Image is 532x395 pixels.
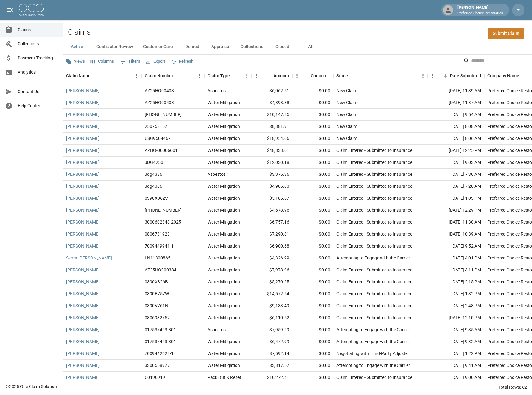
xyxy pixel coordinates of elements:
[208,135,240,142] div: Water Mitigation
[145,135,171,142] div: USG9504467
[311,67,330,85] div: Committed Amount
[336,147,412,153] div: Claim Entered - Submitted to Insurance
[252,133,292,145] div: $18,954.06
[428,324,484,336] div: [DATE] 9:35 AM
[428,240,484,252] div: [DATE] 9:52 AM
[145,255,170,261] div: LN11300865
[208,123,240,130] div: Water Mitigation
[428,204,484,216] div: [DATE] 12:29 PM
[292,336,333,348] div: $0.00
[333,67,428,85] div: Stage
[208,219,240,225] div: Water Mitigation
[66,314,100,321] a: [PERSON_NAME]
[206,39,236,54] button: Appraisal
[252,71,261,81] button: Menu
[66,374,100,381] a: [PERSON_NAME]
[208,87,226,94] div: Asbestos
[145,171,162,177] div: Jdg4386
[252,348,292,360] div: $7,592.14
[336,195,412,201] div: Claim Entered - Submitted to Insurance
[66,350,100,357] a: [PERSON_NAME]
[66,195,100,201] a: [PERSON_NAME]
[292,216,333,228] div: $0.00
[336,87,357,94] div: New Claim
[66,159,100,165] a: [PERSON_NAME]
[336,183,412,189] div: Claim Entered - Submitted to Insurance
[208,67,230,85] div: Claim Type
[208,171,226,177] div: Asbestos
[428,264,484,276] div: [DATE] 3:11 PM
[204,67,252,85] div: Claim Type
[208,350,240,357] div: Water Mitigation
[292,264,333,276] div: $0.00
[118,57,142,67] button: Show filters
[252,312,292,324] div: $6,110.52
[336,303,412,309] div: Claim Entered - Submitted to Insurance
[66,135,100,142] a: [PERSON_NAME]
[252,336,292,348] div: $6,472.99
[145,374,165,381] div: C0190919
[66,291,100,297] a: [PERSON_NAME]
[336,67,348,85] div: Stage
[208,291,240,297] div: Water Mitigation
[336,111,357,118] div: New Claim
[428,288,484,300] div: [DATE] 1:32 PM
[336,219,412,225] div: Claim Entered - Submitted to Insurance
[292,181,333,192] div: $0.00
[336,243,412,249] div: Claim Entered - Submitted to Insurance
[208,267,240,273] div: Water Mitigation
[145,87,174,94] div: AZ25HO00403
[252,252,292,264] div: $4,326.99
[296,39,325,54] button: All
[208,279,240,285] div: Water Mitigation
[208,159,240,165] div: Water Mitigation
[66,243,100,249] a: [PERSON_NAME]
[145,267,176,273] div: AZ25HO000384
[145,338,176,345] div: 017537423-801
[66,338,100,345] a: [PERSON_NAME]
[336,159,412,165] div: Claim Entered - Submitted to Insurance
[292,85,333,97] div: $0.00
[145,279,168,285] div: 0390X326B
[252,204,292,216] div: $4,678.96
[252,157,292,169] div: $12,030.18
[18,103,58,109] span: Help Center
[428,300,484,312] div: [DATE] 2:48 PM
[292,276,333,288] div: $0.00
[66,123,100,130] a: [PERSON_NAME]
[336,326,410,333] div: Attempting to Engage with the Carrier
[145,147,178,153] div: AZHO-00006601
[428,312,484,324] div: [DATE] 12:10 PM
[428,133,484,145] div: [DATE] 8:06 AM
[252,67,292,85] div: Amount
[145,67,173,85] div: Claim Number
[252,276,292,288] div: $5,270.25
[230,71,239,80] button: Sort
[428,360,484,372] div: [DATE] 9:41 AM
[336,99,357,106] div: New Claim
[208,374,241,381] div: Pack Out & Reset
[18,88,58,95] span: Contact Us
[519,71,528,80] button: Sort
[68,28,91,37] h2: Claims
[336,374,412,381] div: Claim Entered - Submitted to Insurance
[348,71,357,80] button: Sort
[145,123,167,130] div: 250758157
[274,67,289,85] div: Amount
[428,336,484,348] div: [DATE] 9:32 AM
[208,183,240,189] div: Water Mitigation
[252,372,292,384] div: $10,272.41
[336,314,412,321] div: Claim Entered - Submitted to Insurance
[292,67,333,85] div: Committed Amount
[252,240,292,252] div: $6,900.68
[66,99,100,106] a: [PERSON_NAME]
[145,99,174,106] div: AZ25HO00403
[428,71,437,81] button: Menu
[418,71,428,81] button: Menu
[292,97,333,109] div: $0.00
[268,39,296,54] button: Closed
[292,169,333,181] div: $0.00
[336,362,410,369] div: Attempting to Engage with the Carrier
[292,252,333,264] div: $0.00
[428,121,484,133] div: [DATE] 8:08 AM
